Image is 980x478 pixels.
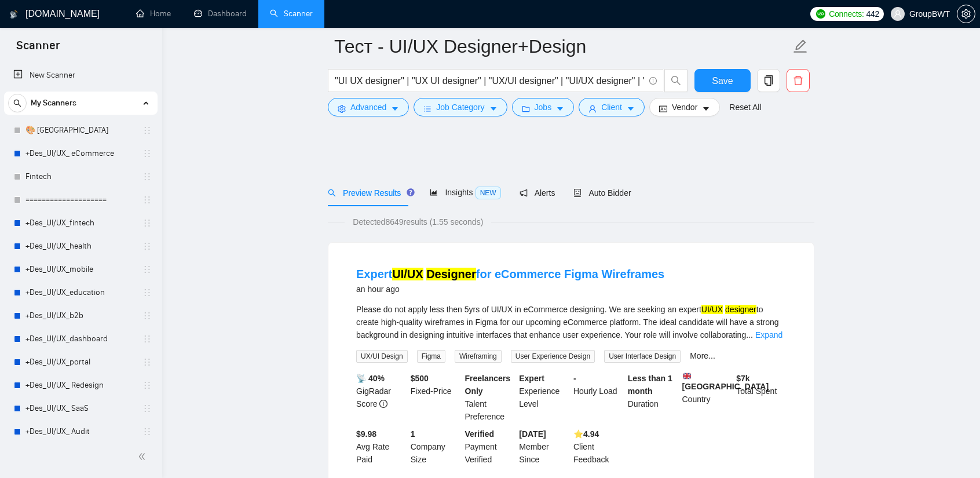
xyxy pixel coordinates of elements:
[354,428,408,466] div: Avg Rate Paid
[665,75,687,86] span: search
[556,104,564,113] span: caret-down
[408,372,463,423] div: Fixed-Price
[379,400,387,408] span: info-circle
[816,9,825,19] img: upwork-logo.png
[25,304,136,327] a: +Des_UI/UX_b2b
[573,429,599,439] b: ⭐️ 4.94
[725,305,756,314] mark: designer
[8,94,27,112] button: search
[9,99,26,107] span: search
[411,374,429,383] b: $ 500
[463,372,517,423] div: Talent Preference
[755,330,782,340] a: Expand
[465,429,495,439] b: Verified
[142,381,152,390] span: holder
[25,235,136,258] a: +Des_UI/UX_health
[758,75,780,86] span: copy
[436,101,484,114] span: Job Category
[356,374,385,383] b: 📡 40%
[142,218,152,228] span: holder
[25,281,136,304] a: +Des_UI/UX_education
[142,404,152,413] span: holder
[334,32,791,61] input: Scanner name...
[10,5,18,24] img: logo
[13,64,148,87] a: New Scanner
[787,69,810,92] button: delete
[4,64,158,87] li: New Scanner
[142,357,152,367] span: holder
[25,119,136,142] a: 🎨 [GEOGRAPHIC_DATA]
[328,98,409,116] button: settingAdvancedcaret-down
[701,305,723,314] mark: UI/UX
[142,334,152,344] span: holder
[356,268,664,280] a: ExpertUI/UX Designerfor eCommerce Figma Wireframes
[270,9,313,19] a: searchScanner
[664,69,688,92] button: search
[25,397,136,420] a: +Des_UI/UX_ SaaS
[957,9,975,19] span: setting
[522,104,530,113] span: folder
[519,374,544,383] b: Expert
[793,39,808,54] span: edit
[571,428,626,466] div: Client Feedback
[601,101,622,114] span: Client
[142,288,152,297] span: holder
[142,265,152,274] span: holder
[392,268,423,280] mark: UI/UX
[734,372,788,423] div: Total Spent
[350,101,386,114] span: Advanced
[680,372,734,423] div: Country
[957,5,975,23] button: setting
[391,104,399,113] span: caret-down
[408,428,463,466] div: Company Size
[757,69,780,92] button: copy
[511,350,595,363] span: User Experience Design
[25,420,136,443] a: +Des_UI/UX_ Audit
[702,104,710,113] span: caret-down
[787,75,809,86] span: delete
[512,98,575,116] button: folderJobscaret-down
[520,188,555,198] span: Alerts
[354,372,408,423] div: GigRadar Score
[649,77,657,85] span: info-circle
[7,37,69,61] span: Scanner
[414,98,507,116] button: barsJob Categorycaret-down
[682,372,769,391] b: [GEOGRAPHIC_DATA]
[338,104,346,113] span: setting
[829,8,864,20] span: Connects:
[517,428,571,466] div: Member Since
[25,327,136,351] a: +Des_UI/UX_dashboard
[465,374,511,396] b: Freelancers Only
[690,351,715,360] a: More...
[345,216,491,228] span: Detected 8649 results (1.55 seconds)
[519,429,546,439] b: [DATE]
[25,258,136,281] a: +Des_UI/UX_mobile
[25,165,136,188] a: Fintech
[417,350,445,363] span: Figma
[626,372,680,423] div: Duration
[142,427,152,436] span: holder
[573,374,576,383] b: -
[328,188,411,198] span: Preview Results
[194,9,247,19] a: dashboardDashboard
[25,351,136,374] a: +Des_UI/UX_portal
[356,350,408,363] span: UX/UI Design
[627,104,635,113] span: caret-down
[535,101,552,114] span: Jobs
[142,311,152,320] span: holder
[476,187,501,199] span: NEW
[142,172,152,181] span: holder
[573,188,631,198] span: Auto Bidder
[571,372,626,423] div: Hourly Load
[736,374,749,383] b: $ 7k
[604,350,681,363] span: User Interface Design
[463,428,517,466] div: Payment Verified
[430,188,500,197] span: Insights
[136,9,171,19] a: homeHome
[426,268,476,280] mark: Designer
[405,187,416,198] div: Tooltip anchor
[579,98,645,116] button: userClientcaret-down
[517,372,571,423] div: Experience Level
[672,101,697,114] span: Vendor
[335,74,644,88] input: Search Freelance Jobs...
